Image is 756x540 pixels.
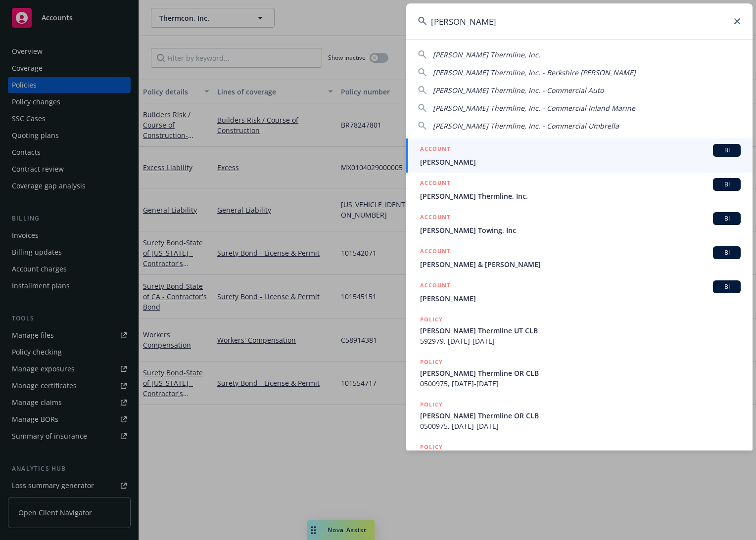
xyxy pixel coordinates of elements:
a: ACCOUNTBI[PERSON_NAME] Towing, Inc [406,207,753,241]
input: Search... [406,3,753,39]
h5: POLICY [420,357,443,367]
a: POLICY[PERSON_NAME] Thermline OR CLB0500975, [DATE]-[DATE] [406,352,753,394]
span: 592979, [DATE]-[DATE] [420,336,741,346]
h5: POLICY [420,315,443,324]
span: BI [717,282,737,291]
h5: POLICY [420,442,443,452]
h5: ACCOUNT [420,178,450,190]
span: 0500975, [DATE]-[DATE] [420,421,741,431]
span: [PERSON_NAME] [420,157,741,167]
span: BI [717,180,737,189]
a: POLICY[PERSON_NAME] Thermline UT CLB592979, [DATE]-[DATE] [406,309,753,352]
span: [PERSON_NAME] Thermline, Inc. [420,191,741,201]
span: [PERSON_NAME] Thermline, Inc. - Commercial Auto [433,86,604,95]
a: ACCOUNTBI[PERSON_NAME] Thermline, Inc. [406,173,753,207]
h5: POLICY [420,400,443,409]
h5: ACCOUNT [420,280,450,292]
span: BI [717,248,737,257]
h5: ACCOUNT [420,144,450,156]
span: BI [717,146,737,155]
a: ACCOUNTBI[PERSON_NAME] & [PERSON_NAME] [406,241,753,275]
span: [PERSON_NAME] Thermline, Inc. [433,50,540,59]
h5: ACCOUNT [420,212,450,224]
span: [PERSON_NAME] & [PERSON_NAME] [420,259,741,270]
span: [PERSON_NAME] Thermline, Inc. - Berkshire [PERSON_NAME] [433,68,636,77]
span: 0500975, [DATE]-[DATE] [420,378,741,389]
span: [PERSON_NAME] Thermline, Inc. - Commercial Umbrella [433,121,619,131]
span: [PERSON_NAME] Towing, Inc [420,225,741,235]
span: [PERSON_NAME] Thermline UT CLB [420,325,741,336]
a: POLICY [406,437,753,479]
a: ACCOUNTBI[PERSON_NAME] [406,275,753,309]
h5: ACCOUNT [420,246,450,258]
span: [PERSON_NAME] [420,293,741,304]
span: [PERSON_NAME] Thermline OR CLB [420,410,741,421]
a: ACCOUNTBI[PERSON_NAME] [406,138,753,173]
a: POLICY[PERSON_NAME] Thermline OR CLB0500975, [DATE]-[DATE] [406,394,753,437]
span: [PERSON_NAME] Thermline OR CLB [420,368,741,378]
span: BI [717,214,737,223]
span: [PERSON_NAME] Thermline, Inc. - Commercial Inland Marine [433,103,635,113]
